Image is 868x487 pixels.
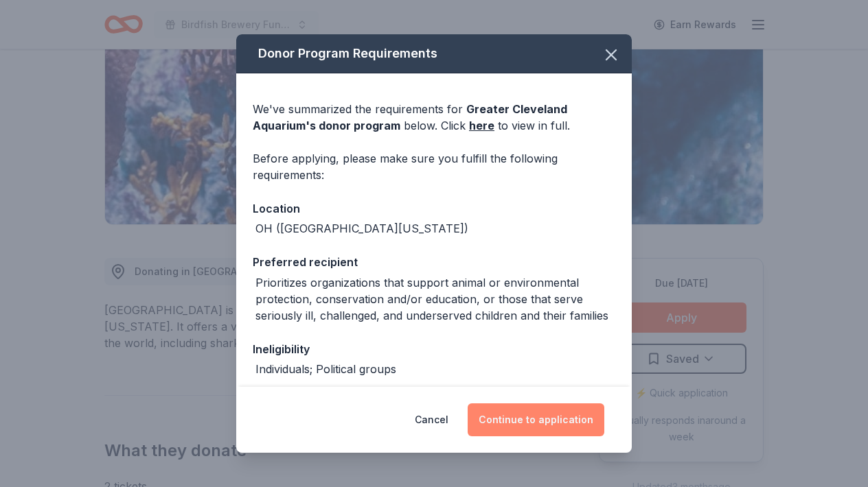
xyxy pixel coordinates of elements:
div: Individuals; Political groups [255,361,396,377]
a: here [469,117,494,134]
div: Before applying, please make sure you fulfill the following requirements: [253,150,615,183]
div: Donor Program Requirements [236,34,632,73]
div: OH ([GEOGRAPHIC_DATA][US_STATE]) [255,220,468,237]
div: Preferred recipient [253,253,615,271]
div: We've summarized the requirements for below. Click to view in full. [253,101,615,134]
div: Location [253,200,615,217]
div: Prioritizes organizations that support animal or environmental protection, conservation and/or ed... [255,274,615,324]
div: Ineligibility [253,340,615,358]
button: Cancel [415,403,448,436]
button: Continue to application [468,403,604,436]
